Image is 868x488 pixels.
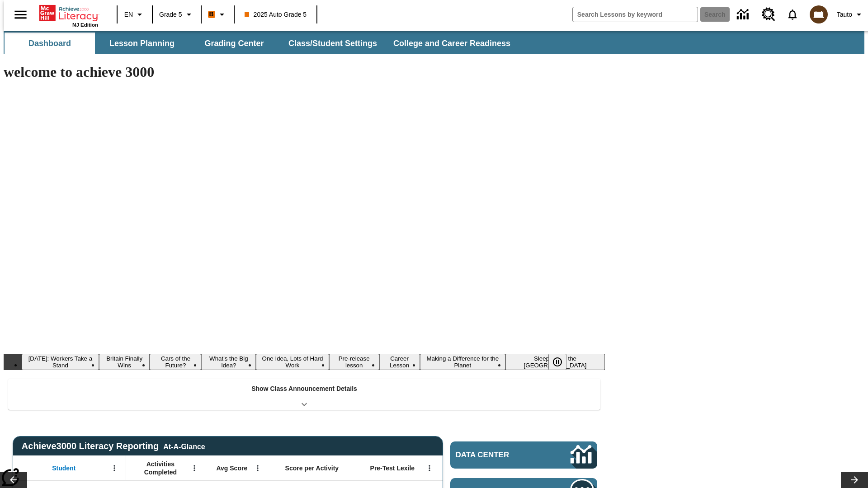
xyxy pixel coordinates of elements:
span: Data Center [456,450,540,460]
button: Open side menu [7,1,34,28]
img: avatar image [810,5,828,23]
button: Open Menu [251,461,264,475]
button: Open Menu [108,461,121,475]
div: SubNavbar [4,33,519,54]
button: Lesson Planning [97,33,187,54]
button: Slide 6 Pre-release lesson [329,354,379,370]
a: Data Center [450,441,597,469]
button: Slide 9 Sleepless in the Animal Kingdom [505,354,605,370]
a: Resource Center, Will open in new tab [756,2,781,27]
button: Slide 5 One Idea, Lots of Hard Work [256,354,329,370]
button: Slide 7 Career Lesson [379,354,420,370]
span: Score per Activity [285,464,339,472]
span: Achieve3000 Literacy Reporting [22,441,205,451]
p: Show Class Announcement Details [251,384,357,394]
button: Slide 2 Britain Finally Wins [99,354,150,370]
button: Slide 3 Cars of the Future? [150,354,201,370]
span: EN [124,10,133,19]
a: Home [39,4,98,22]
button: Boost Class color is orange. Change class color [204,6,231,23]
button: College and Career Readiness [386,33,518,54]
span: 2025 Auto Grade 5 [245,10,307,19]
button: Open Menu [423,461,436,475]
a: Data Center [731,2,756,27]
button: Slide 8 Making a Difference for the Planet [420,354,505,370]
button: Language: EN, Select a language [120,6,149,23]
button: Open Menu [188,461,201,475]
button: Slide 4 What's the Big Idea? [201,354,256,370]
button: Profile/Settings [833,6,868,23]
button: Grade: Grade 5, Select a grade [156,6,198,23]
div: Pause [548,354,576,370]
button: Class/Student Settings [281,33,384,54]
span: Tauto [837,10,852,19]
div: At-A-Glance [163,441,205,451]
button: Slide 1 Labor Day: Workers Take a Stand [22,354,99,370]
button: Dashboard [5,33,95,54]
span: B [209,9,214,20]
span: NJ Edition [72,22,98,28]
button: Lesson carousel, Next [841,472,868,488]
a: Notifications [781,3,804,26]
div: Show Class Announcement Details [8,379,600,410]
span: Grade 5 [159,10,182,19]
input: search field [573,7,698,22]
span: Student [52,464,75,472]
span: Pre-Test Lexile [370,464,415,472]
div: SubNavbar [4,31,864,54]
button: Pause [548,354,566,370]
div: Home [39,3,98,28]
span: Activities Completed [131,460,190,476]
span: Avg Score [216,464,247,472]
button: Grading Center [189,33,279,54]
h1: welcome to achieve 3000 [4,64,605,80]
button: Select a new avatar [804,3,833,26]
